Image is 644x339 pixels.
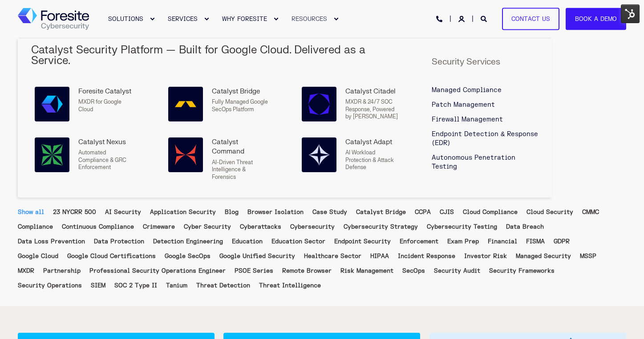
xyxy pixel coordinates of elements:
[78,137,134,147] div: Catalyst Nexus
[489,267,555,274] a: Security Frameworks
[447,238,479,245] a: Exam Prep
[18,267,34,274] a: MXDR
[204,16,209,22] div: Expand SERVICES
[18,8,89,30] img: Foresite logo, a hexagon shape of blues with a directional arrow to the right hand side, and the ...
[370,253,389,260] a: HIPAA
[165,134,271,184] a: Catalyst Command Catalyst CommandAI-Driven Threat Intelligence & Forensics
[78,149,134,171] p: Automated Compliance & GRC Enforcement
[150,16,155,22] div: Expand SOLUTIONS
[400,238,438,245] a: Enforcement
[488,238,517,245] a: Financial
[290,223,335,230] a: Cybersecurity
[108,15,143,22] span: SOLUTIONS
[402,267,425,274] a: SecOps
[298,83,405,125] a: Catalyst Citadel, Powered by Google SecOps Catalyst CitadelMXDR & 24/7 SOC Response, Powered by [...
[235,267,273,274] a: PSOE Series
[43,267,81,274] a: Partnership
[166,282,187,289] a: Tanium
[225,209,239,216] a: Blog
[18,209,44,216] a: Show all
[292,15,327,22] span: RESOURCES
[580,253,596,260] a: MSSP
[481,15,489,22] a: Open Search
[240,223,281,230] a: Cyberattacks
[415,209,431,216] a: CCPA
[175,93,196,115] img: Catalyst Bridge
[212,98,268,113] p: Fully Managed Google SecOps Platform
[18,253,58,260] a: Google Cloud
[463,209,518,216] a: Cloud Compliance
[308,93,330,115] img: Catalyst Citadel, Powered by Google SecOps
[175,144,196,165] img: Catalyst Command
[440,209,454,216] a: CJIS
[89,267,226,274] a: Professional Security Operations Engineer
[143,223,175,230] a: Crimeware
[232,238,263,245] a: Education
[150,209,216,216] a: Application Security
[344,223,418,230] a: Cybersecurity Strategy
[464,253,507,260] a: Investor Risk
[91,282,105,289] a: SIEM
[356,209,406,216] a: Catalyst Bridge
[566,8,626,30] a: Book a Demo
[282,267,332,274] a: Remote Browser
[78,98,122,113] span: MXDR for Google Cloud
[334,238,391,245] a: Endpoint Security
[432,101,495,109] span: Patch Management
[621,4,640,23] img: HubSpot Tools Menu Toggle
[78,87,134,96] div: Foresite Catalyst
[340,267,393,274] a: Risk Management
[219,253,295,260] a: Google Unified Security
[18,282,82,289] a: Security Operations
[312,209,347,216] a: Case Study
[114,282,157,289] a: SOC 2 Type II
[212,159,268,181] p: AI-Driven Threat Intelligence & Forensics
[345,137,401,147] div: Catalyst Adapt
[31,134,138,176] a: Catalyst Nexus, Powered by Security Command Center Enterprise Catalyst NexusAutomated Compliance ...
[247,209,304,216] a: Browser Isolation
[222,15,267,22] span: WHY FORESITE
[458,15,466,22] a: Login
[345,98,398,120] span: MXDR & 24/7 SOC Response, Powered by [PERSON_NAME]
[554,238,570,245] a: GDPR
[527,209,573,216] a: Cloud Security
[298,134,405,176] a: Catalyst Adapt, Powered by Model Armor Catalyst AdaptAI Workload Protection & Attack Defense
[165,83,271,125] a: Catalyst Bridge Catalyst BridgeFully Managed Google SecOps Platform
[41,144,63,165] img: Catalyst Nexus, Powered by Security Command Center Enterprise
[432,58,539,66] h5: Security Services
[333,16,339,22] div: Expand RESOURCES
[53,209,96,216] a: 23 NYCRR 500
[212,137,268,157] div: Catalyst Command
[165,253,211,260] a: Google SecOps
[506,223,544,230] a: Data Breach
[41,93,63,115] img: Foresite Catalyst
[432,154,515,170] span: Autonomous Penetration Testing
[212,87,268,96] div: Catalyst Bridge
[345,87,401,96] div: Catalyst Citadel
[427,223,497,230] a: Cybersecurity Testing
[432,116,503,123] span: Firewall Management
[105,209,141,216] a: AI Security
[94,238,144,245] a: Data Protection
[273,16,279,22] div: Expand WHY FORESITE
[18,238,85,245] a: Data Loss Prevention
[31,45,405,66] h5: Catalyst Security Platform — Built for Google Cloud. Delivered as a Service.
[308,144,330,165] img: Catalyst Adapt, Powered by Model Armor
[271,238,325,245] a: Education Sector
[434,267,480,274] a: Security Audit
[62,223,134,230] a: Continuous Compliance
[304,253,361,260] a: Healthcare Sector
[31,83,138,125] a: Foresite Catalyst Foresite CatalystMXDR for Google Cloud
[153,238,223,245] a: Detection Engineering
[432,86,502,94] span: Managed Compliance
[184,223,231,230] a: Cyber Security
[18,223,53,230] a: Compliance
[516,253,571,260] a: Managed Security
[502,8,559,30] a: Contact Us
[526,238,545,245] a: FISMA
[345,149,401,171] p: AI Workload Protection & Attack Defense
[582,209,599,216] a: CMMC
[398,253,455,260] a: Incident Response
[196,282,250,289] a: Threat Detection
